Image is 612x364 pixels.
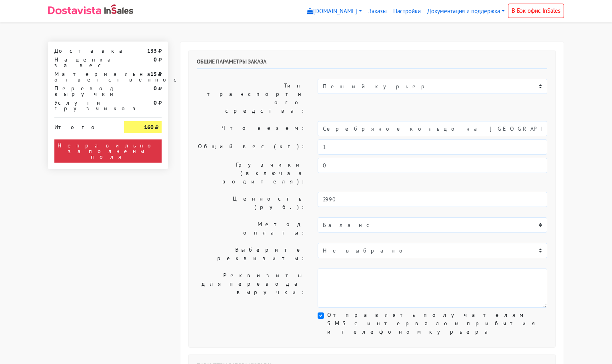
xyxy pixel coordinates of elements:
[304,4,365,19] a: [DOMAIN_NAME]
[191,269,312,308] label: Реквизиты для перевода выручки:
[154,85,157,92] strong: 0
[191,158,312,189] label: Грузчики (включая водителя):
[54,139,162,163] div: Неправильно заполнены поля
[424,4,508,19] a: Документация и поддержка
[390,4,424,19] a: Настройки
[365,4,390,19] a: Заказы
[154,99,157,106] strong: 0
[154,56,157,63] strong: 0
[48,48,118,54] div: Доставка
[48,57,118,68] div: Наценка за вес
[191,192,312,214] label: Ценность (руб.):
[48,86,118,97] div: Перевод выручки
[191,121,312,136] label: Что везем:
[191,243,312,265] label: Выберите реквизиты:
[147,47,157,54] strong: 133
[54,121,112,130] div: Итого
[48,100,118,111] div: Услуги грузчиков
[197,58,547,69] h6: Общие параметры заказа
[191,139,312,155] label: Общий вес (кг):
[191,217,312,240] label: Метод оплаты:
[191,79,312,118] label: Тип транспортного средства:
[150,70,157,78] strong: 15
[508,4,564,18] a: В Бэк-офис InSales
[327,311,547,336] label: Отправлять получателям SMS с интервалом прибытия и телефоном курьера
[48,6,101,14] img: Dostavista - срочная курьерская служба доставки
[48,71,118,82] div: Материальная ответственность
[144,123,154,131] strong: 160
[104,4,133,14] img: InSales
